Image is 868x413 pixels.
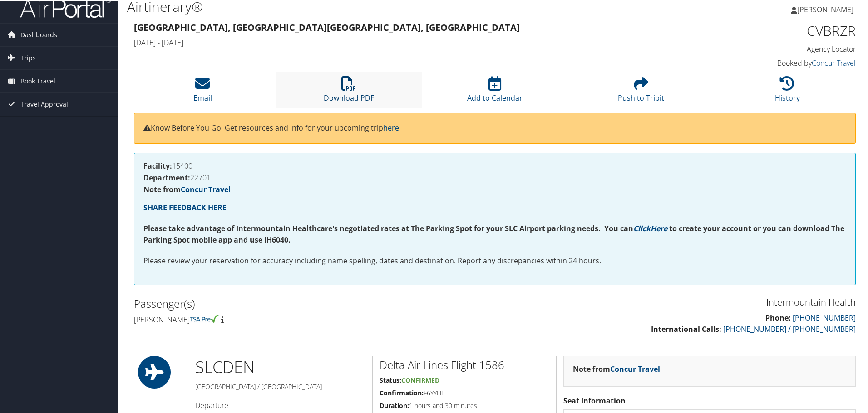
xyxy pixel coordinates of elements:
[401,375,439,384] span: Confirmed
[195,355,365,378] h1: SLC DEN
[193,80,212,102] a: Email
[775,80,800,102] a: History
[686,43,856,53] h4: Agency Locator
[143,172,190,182] strong: Department:
[563,395,626,405] strong: Seat Information
[143,121,846,133] p: Know Before You Go: Get resources and info for your upcoming trip
[195,381,365,390] h5: [GEOGRAPHIC_DATA] / [GEOGRAPHIC_DATA]
[380,400,549,409] h5: 1 hours and 30 minutes
[195,399,365,409] h4: Departure
[618,80,664,102] a: Push to Tripit
[143,223,633,233] strong: Please take advantage of Intermountain Healthcare's negotiated rates at The Parking Spot for your...
[134,20,520,33] strong: [GEOGRAPHIC_DATA], [GEOGRAPHIC_DATA] [GEOGRAPHIC_DATA], [GEOGRAPHIC_DATA]
[793,312,856,322] a: [PHONE_NUMBER]
[765,312,791,322] strong: Phone:
[651,223,667,233] a: Here
[134,37,672,47] h4: [DATE] - [DATE]
[380,388,549,397] h5: F6YYHE
[573,363,660,373] strong: Note from
[812,57,856,67] a: Concur Travel
[380,375,401,384] strong: Status:
[143,160,172,170] strong: Facility:
[380,400,409,409] strong: Duration:
[143,161,846,169] h4: 15400
[190,314,219,322] img: tsa-precheck.png
[181,184,231,194] a: Concur Travel
[502,295,856,308] h3: Intermountain Health
[633,223,651,233] a: Click
[380,356,549,372] h2: Delta Air Lines Flight 1586
[723,323,856,333] a: [PHONE_NUMBER] / [PHONE_NUMBER]
[143,173,846,180] h4: 22701
[134,295,488,311] h2: Passenger(s)
[20,69,55,92] span: Book Travel
[143,202,227,212] a: SHARE FEEDBACK HERE
[383,122,399,132] a: here
[467,80,523,102] a: Add to Calendar
[143,184,231,194] strong: Note from
[797,4,853,14] span: [PERSON_NAME]
[20,46,36,68] span: Trips
[324,80,374,102] a: Download PDF
[686,57,856,67] h4: Booked by
[610,363,660,373] a: Concur Travel
[651,323,721,333] strong: International Calls:
[134,314,488,324] h4: [PERSON_NAME]
[20,23,57,45] span: Dashboards
[686,20,856,39] h1: CVBRZR
[143,254,846,266] p: Please review your reservation for accuracy including name spelling, dates and destination. Repor...
[380,388,424,396] strong: Confirmation:
[20,92,68,115] span: Travel Approval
